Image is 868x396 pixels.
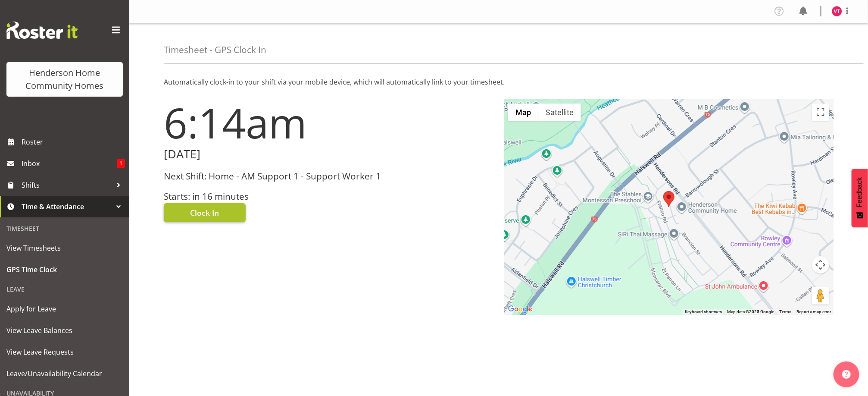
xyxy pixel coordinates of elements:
span: Apply for Leave [6,302,123,315]
span: Clock In [190,207,219,218]
button: Show satellite imagery [538,104,581,121]
h3: Next Shift: Home - AM Support 1 - Support Worker 1 [164,171,493,181]
span: Roster [22,135,125,148]
a: View Timesheets [2,237,127,259]
span: GPS Time Clock [6,263,123,276]
a: View Leave Balances [2,320,127,341]
h2: [DATE] [164,148,493,161]
button: Map camera controls [812,256,829,273]
button: Keyboard shortcuts [685,309,722,315]
a: Apply for Leave [2,298,127,320]
button: Drag Pegman onto the map to open Street View [812,287,829,305]
span: Inbox [22,157,117,170]
img: vanessa-thornley8527.jpg [832,6,842,16]
p: Automatically clock-in to your shift via your mobile device, which will automatically link to you... [164,77,834,87]
img: Google [506,304,534,315]
h3: Starts: in 16 minutes [164,192,493,201]
a: Leave/Unavailability Calendar [2,363,127,384]
a: Terms (opens in new tab) [779,309,791,314]
a: View Leave Requests [2,341,127,363]
img: help-xxl-2.png [842,370,851,379]
div: Timesheet [2,220,127,237]
img: Rosterit website logo [6,22,78,39]
div: Leave [2,280,127,298]
h1: 6:14am [164,99,493,146]
h4: Timesheet - GPS Clock In [164,45,266,55]
a: Report a map error [796,309,831,314]
button: Toggle fullscreen view [812,104,829,121]
button: Show street map [508,104,538,121]
a: Open this area in Google Maps (opens a new window) [506,304,534,315]
span: View Timesheets [6,242,123,255]
button: Clock In [164,203,246,222]
span: View Leave Balances [6,324,123,337]
div: Henderson Home Community Homes [15,66,114,92]
span: Map data ©2025 Google [727,309,774,314]
a: GPS Time Clock [2,259,127,280]
span: Leave/Unavailability Calendar [6,367,123,380]
span: Shifts [22,179,112,192]
span: Feedback [856,177,864,207]
span: Time & Attendance [22,200,112,213]
span: 1 [117,159,125,168]
button: Feedback - Show survey [852,169,868,227]
span: View Leave Requests [6,346,123,358]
